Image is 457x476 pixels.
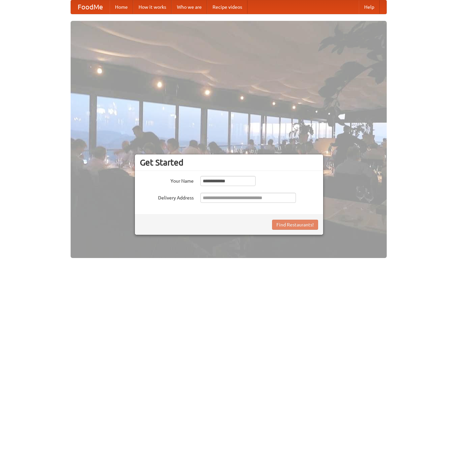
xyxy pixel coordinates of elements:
[133,0,172,14] a: How it works
[140,157,318,168] h3: Get Started
[110,0,133,14] a: Home
[172,0,207,14] a: Who we are
[359,0,380,14] a: Help
[140,176,194,184] label: Your Name
[272,220,318,230] button: Find Restaurants!
[71,0,110,14] a: FoodMe
[207,0,247,14] a: Recipe videos
[140,193,194,201] label: Delivery Address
